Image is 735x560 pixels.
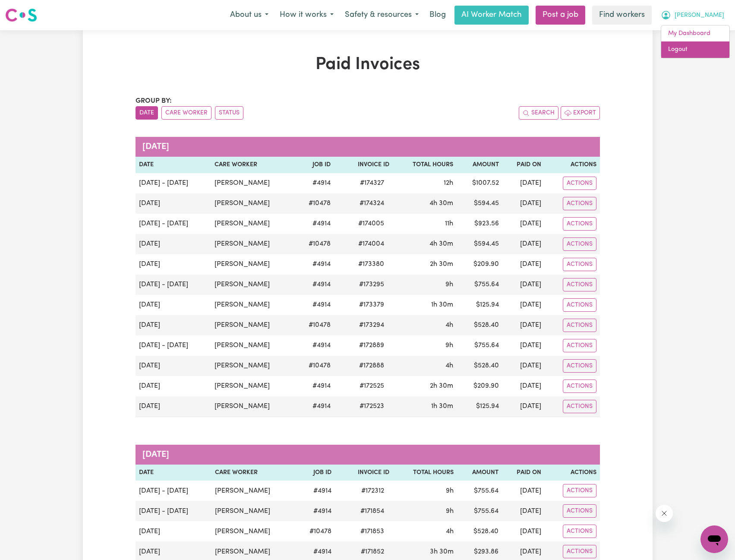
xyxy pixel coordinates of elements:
span: # 173379 [354,300,389,310]
td: [PERSON_NAME] [211,356,295,376]
td: [DATE] [136,234,211,254]
button: Actions [563,237,596,251]
button: Actions [563,339,596,352]
td: $ 594.45 [457,234,502,254]
td: [DATE] [136,356,211,376]
td: [PERSON_NAME] [211,335,295,356]
td: # 4914 [296,481,335,501]
th: Invoice ID [335,465,393,481]
td: [DATE] [502,193,545,214]
td: [DATE] [136,193,211,214]
th: Total Hours [393,465,457,481]
button: Actions [563,319,596,332]
td: # 4914 [296,501,335,521]
caption: [DATE] [136,137,600,157]
td: [DATE] - [DATE] [136,275,211,295]
span: 4 hours [446,528,454,535]
iframe: Button to launch messaging window [700,525,728,553]
button: sort invoices by care worker [161,106,211,120]
td: [DATE] [502,396,545,417]
img: Careseekers logo [5,7,37,23]
span: 3 hours 30 minutes [430,548,454,555]
button: Actions [563,278,596,291]
span: # 174004 [353,239,389,249]
td: [DATE] [136,315,211,335]
td: # 4914 [295,275,334,295]
span: 9 hours [445,342,453,349]
button: Actions [563,380,596,393]
a: AI Worker Match [454,6,529,25]
span: # 171853 [355,526,389,537]
button: Search [519,106,558,120]
span: 12 hours [444,180,453,187]
button: How it works [274,6,339,24]
span: # 172312 [356,486,389,496]
td: [PERSON_NAME] [211,214,295,234]
td: [DATE] [136,295,211,315]
td: [DATE] [502,315,545,335]
span: 4 hours [445,322,453,329]
td: [PERSON_NAME] [211,295,295,315]
td: [PERSON_NAME] [211,173,295,193]
td: [DATE] [136,396,211,417]
button: Actions [563,504,596,518]
button: Actions [563,298,596,312]
td: [DATE] [502,275,545,295]
button: sort invoices by paid status [215,106,243,120]
a: Blog [424,6,451,25]
span: 4 hours [445,362,453,369]
td: $ 528.40 [457,356,502,376]
a: Careseekers logo [5,5,37,25]
span: # 172888 [354,361,389,371]
span: 1 hour 30 minutes [431,403,453,410]
th: Amount [457,465,502,481]
td: [DATE] [502,214,545,234]
th: Job ID [295,157,334,173]
td: [DATE] - [DATE] [136,481,211,501]
span: 4 hours 30 minutes [429,200,453,207]
td: [PERSON_NAME] [211,396,295,417]
a: My Dashboard [661,25,729,42]
button: Actions [563,258,596,271]
th: Actions [545,465,599,481]
span: 9 hours [446,508,454,515]
td: # 10478 [296,521,335,541]
td: $ 755.64 [457,501,502,521]
th: Paid On [502,465,545,481]
th: Care Worker [211,157,295,173]
td: $ 209.90 [457,376,502,396]
span: 1 hour 30 minutes [431,301,453,308]
a: Find workers [592,6,652,25]
button: About us [224,6,274,24]
iframe: Close message [656,505,673,522]
span: 11 hours [445,220,453,227]
th: Date [136,157,211,173]
td: $ 125.94 [457,396,502,417]
td: [DATE] [136,254,211,275]
td: $ 923.56 [457,214,502,234]
button: Safety & resources [339,6,424,24]
th: Actions [545,157,599,173]
td: # 4914 [295,295,334,315]
span: # 171852 [356,547,389,557]
a: Post a job [536,6,585,25]
span: 9 hours [445,281,453,288]
td: [DATE] [136,521,211,541]
td: [DATE] [502,356,545,376]
td: [DATE] [502,335,545,356]
td: # 4914 [295,376,334,396]
th: Total Hours [393,157,457,173]
td: # 4914 [295,173,334,193]
td: [DATE] [136,376,211,396]
span: 4 hours 30 minutes [429,240,453,247]
span: # 173295 [354,279,389,290]
button: Actions [563,484,596,497]
span: # 174327 [355,178,389,188]
td: [DATE] [502,173,545,193]
td: # 4914 [295,214,334,234]
th: Job ID [296,465,335,481]
button: Actions [563,400,596,413]
button: Actions [563,525,596,538]
span: # 174324 [354,198,389,209]
span: # 172523 [354,401,389,411]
